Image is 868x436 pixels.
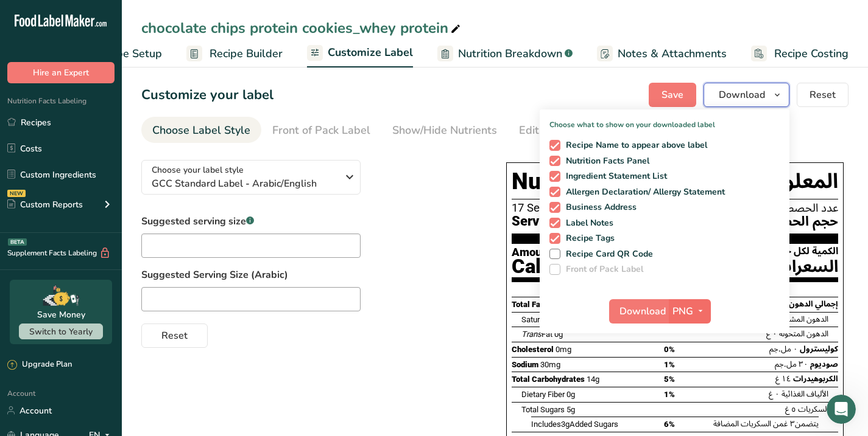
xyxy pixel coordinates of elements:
[566,405,575,414] span: 5g
[560,249,654,260] span: Recipe Card QR Code
[775,370,791,387] span: ١٤ غ
[7,359,72,371] div: Upgrade Plan
[798,401,828,418] span: السكريات
[29,326,93,337] span: Switch to Yearly
[793,370,838,387] span: الكربوهيدرات
[512,202,838,214] div: 17 Servings Per Container
[8,5,31,28] button: go back
[797,83,849,107] button: Reset
[19,113,190,137] div: Take a look around! If you have any questions, just reply to this message.
[669,299,711,324] button: PNG
[186,40,283,67] a: Recipe Builder
[512,168,838,199] h1: Nutrition Facts
[7,190,26,197] div: NEW
[77,343,87,353] button: Start recording
[664,420,675,429] span: 6%
[307,39,413,68] a: Customize Label
[141,324,208,348] button: Reset
[560,202,637,213] span: Business Address
[512,214,614,229] span: Serving Size 38g
[19,77,190,89] div: Hey [PERSON_NAME] 👋
[19,343,29,353] button: Emoji picker
[392,122,497,139] div: Show/Hide Nutrients
[7,62,115,83] button: Hire an Expert
[619,304,666,319] span: Download
[713,415,819,432] span: يتضمن من السكريات المضافة
[10,317,233,338] textarea: Message…
[540,360,560,369] span: 30mg
[741,214,838,229] span: حجم الحصة ٣٨ غ
[597,40,727,67] a: Notes & Attachments
[784,415,795,432] span: ٣ غ
[521,330,552,339] span: Fat
[512,247,616,275] div: Amount Per Serving
[19,153,115,160] div: [PERSON_NAME] • [DATE]
[214,5,236,27] div: Close
[512,375,585,384] span: Total Carbohydrates
[782,386,828,403] span: الألياف الغذائية
[810,356,838,373] span: صوديوم
[19,324,103,339] button: Switch to Yearly
[328,44,413,61] span: Customize Label
[664,390,675,399] span: 1%
[458,46,562,62] span: Nutrition Breakdown
[152,176,337,191] span: GCC Standard Label - Arabic/English
[556,345,571,354] span: 0mg
[141,85,273,105] h1: Customize your label
[161,328,188,343] span: Reset
[587,375,599,384] span: 14g
[662,88,683,102] span: Save
[609,299,669,324] button: Download
[521,315,568,324] span: Saturated Fat
[774,46,849,62] span: Recipe Costing
[560,171,668,182] span: Ingredient Statement List
[521,390,565,399] span: Dietary Fiber
[672,304,693,319] span: PNG
[751,40,849,67] a: Recipe Costing
[141,160,361,195] button: Choose your label style GCC Standard Label - Arabic/English
[512,360,538,369] span: Sodium
[521,330,542,339] i: Trans
[779,325,828,342] span: الدهون المتحولة
[38,343,48,353] button: Gif picker
[649,83,696,107] button: Save
[209,338,228,358] button: Send a message…
[152,122,250,139] div: Choose Label Style
[521,405,565,414] span: Total Sugars
[141,214,361,229] label: Suggested serving size
[554,330,563,339] span: 0g
[35,7,54,26] img: Profile image for Aya
[512,283,693,296] div: % Daily Value *
[437,40,573,67] a: Nutrition Breakdown
[8,238,27,246] div: BETA
[778,311,828,328] span: الدهون المشبعة
[810,88,836,102] span: Reset
[560,140,708,151] span: Recipe Name to appear above label
[37,308,85,321] div: Save Money
[664,375,675,384] span: 5%
[566,390,575,399] span: 0g
[561,420,570,429] span: 3g
[560,233,615,244] span: Recipe Tags
[512,258,616,275] div: Calories
[10,70,200,150] div: Hey [PERSON_NAME] 👋Welcome to Food Label Maker🙌Take a look around! If you have any questions, jus...
[540,109,789,130] p: Choose what to show on your downloaded label
[512,300,543,309] span: Total Fat
[191,5,214,28] button: Home
[719,88,765,102] span: Download
[272,122,370,139] div: Front of Pack Label
[560,156,650,167] span: Nutrition Facts Panel
[96,46,162,62] span: Recipe Setup
[531,420,618,429] span: Includes Added Sugars
[560,187,725,198] span: Allergen Declaration/ Allergy Statement
[664,345,675,354] span: 0%
[664,360,675,369] span: 1%
[766,325,777,342] span: ٠ غ
[704,83,789,107] button: Download
[59,6,138,15] h1: [PERSON_NAME]
[519,122,674,139] div: Edit Ingredients/Allergens List
[800,341,838,358] span: كوليسترول
[827,395,856,424] iframe: Intercom live chat
[769,341,798,358] span: ٠ مل.جم
[210,46,283,62] span: Recipe Builder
